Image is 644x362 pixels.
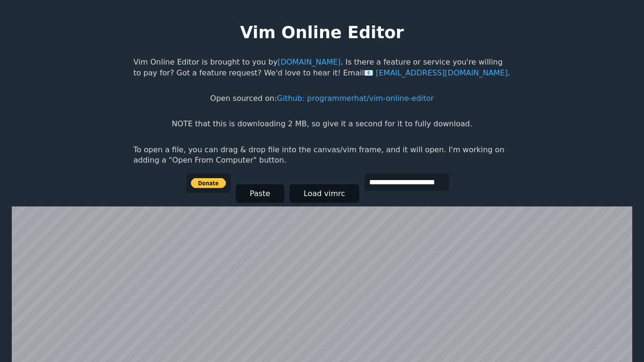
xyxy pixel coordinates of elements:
[172,119,472,129] p: NOTE that this is downloading 2 MB, so give it a second for it to fully download.
[364,68,508,77] a: [EMAIL_ADDRESS][DOMAIN_NAME]
[289,184,359,203] button: Load vimrc
[278,58,341,66] a: [DOMAIN_NAME]
[210,93,434,104] p: Open sourced on:
[133,57,511,78] p: Vim Online Editor is brought to you by . Is there a feature or service you're willing to pay for?...
[133,145,511,166] p: To open a file, you can drag & drop file into the canvas/vim frame, and it will open. I'm working...
[240,21,404,44] h1: Vim Online Editor
[277,94,434,103] a: Github: programmerhat/vim-online-editor
[236,184,284,203] button: Paste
